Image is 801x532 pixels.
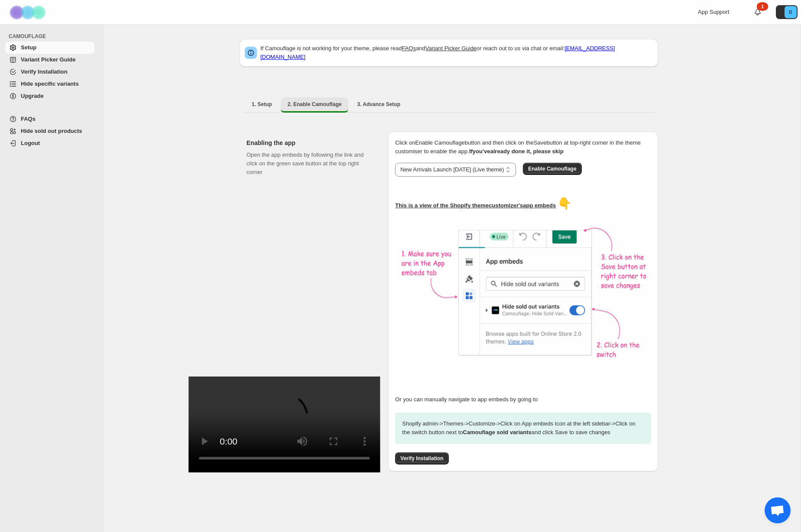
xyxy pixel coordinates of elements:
[357,101,400,108] span: 3. Advance Setup
[789,10,792,15] text: B
[21,44,36,51] span: Setup
[698,9,729,15] span: App Support
[21,93,44,99] span: Upgrade
[528,165,576,172] span: Enable Camouflage
[395,455,448,461] a: Verify Installation
[753,8,762,16] a: 1
[21,140,40,146] span: Logout
[5,66,94,78] a: Verify Installation
[288,101,342,108] span: 2. Enable Camouflage
[9,33,98,40] span: CAMOUFLAGE
[246,139,374,147] h2: Enabling the app
[188,377,380,472] video: Enable Camouflage in theme app embeds
[400,455,443,462] span: Verify Installation
[785,6,797,18] span: Avatar with initials B
[5,113,94,125] a: FAQs
[260,44,653,61] p: If Camouflage is not working for your theme, please read and or reach out to us via chat or email:
[765,497,791,523] div: Open chat
[21,128,82,134] span: Hide sold out products
[246,151,374,460] div: Open the app embeds by following the link and click on the green save button at the top right corner
[5,125,94,137] a: Hide sold out products
[5,42,94,54] a: Setup
[463,429,532,435] strong: Camouflage sold variants
[402,45,416,52] a: FAQs
[21,116,36,122] span: FAQs
[252,101,272,108] span: 1. Setup
[21,68,68,75] span: Verify Installation
[21,56,75,63] span: Variant Picker Guide
[7,0,50,24] img: Camouflage
[523,165,581,172] a: Enable Camouflage
[395,217,655,368] img: camouflage-enable
[523,163,581,175] button: Enable Camouflage
[395,452,448,464] button: Verify Installation
[5,90,94,102] a: Upgrade
[757,2,768,11] div: 1
[5,78,94,90] a: Hide specific variants
[21,81,79,87] span: Hide specific variants
[395,139,651,156] p: Click on Enable Camouflage button and then click on the Save button at top-right corner in the th...
[776,5,798,19] button: Avatar with initials B
[5,137,94,149] a: Logout
[558,197,571,210] span: 👇
[425,45,477,52] a: Variant Picker Guide
[395,202,556,209] u: This is a view of the Shopify theme customizer's app embeds
[395,395,651,404] p: Or you can manually navigate to app embeds by going to
[469,148,564,155] b: If you've already done it, please skip
[395,413,651,444] p: Shopify admin -> Themes -> Customize -> Click on App embeds Icon at the left sidebar -> Click on ...
[5,54,94,66] a: Variant Picker Guide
